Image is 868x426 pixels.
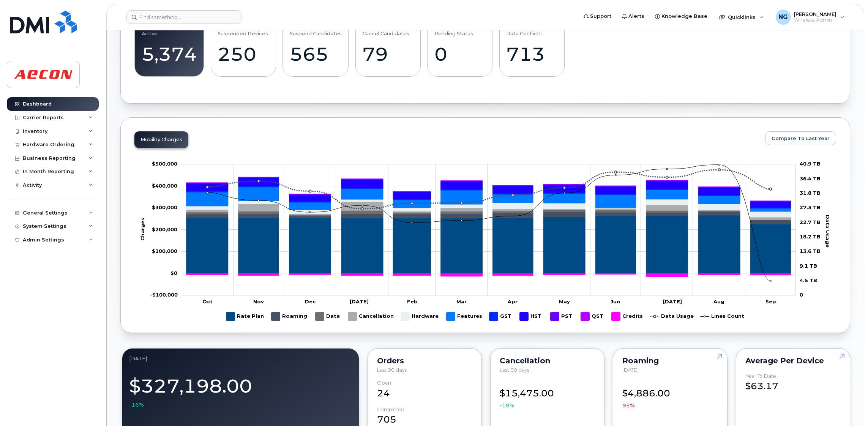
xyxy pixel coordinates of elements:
[500,358,595,364] div: Cancellation
[701,309,744,324] g: Lines Count
[622,367,639,373] span: [DATE]
[650,9,713,24] a: Knowledge Base
[186,178,791,208] g: HST
[226,309,264,324] g: Rate Plan
[825,215,831,248] tspan: Data Usage
[800,292,803,298] tspan: 0
[142,43,197,65] div: 5,374
[152,183,177,189] tspan: $400,000
[186,199,791,217] g: Hardware
[745,373,776,379] div: Year to Date
[140,161,837,324] g: Chart
[316,309,341,324] g: Data
[218,43,269,65] div: 250
[218,24,269,73] a: Suspended Devices250
[186,274,791,277] g: Credits
[551,309,573,324] g: PST
[186,212,791,224] g: Roaming
[794,11,836,17] span: [PERSON_NAME]
[152,205,177,211] g: $0
[150,292,178,298] tspan: -$100,000
[611,299,620,305] tspan: Jun
[713,299,725,305] tspan: Aug
[140,218,146,241] tspan: Charges
[186,215,791,273] g: Rate Plan
[800,161,821,167] tspan: 40.9 TB
[728,14,756,20] span: Quicklinks
[617,9,650,24] a: Alerts
[661,13,707,20] span: Knowledge Base
[500,367,529,373] span: Last 90 days
[765,299,776,305] tspan: Sep
[129,401,144,409] span: -16%
[745,373,841,393] div: $63.17
[559,299,570,305] tspan: May
[377,380,391,386] div: Open
[506,24,557,73] a: Data Conflicts713
[152,205,177,211] tspan: $300,000
[650,309,694,324] g: Data Usage
[203,299,213,305] tspan: Oct
[800,277,817,283] tspan: 4.5 TB
[152,226,177,232] tspan: $200,000
[170,270,177,276] tspan: $0
[457,299,467,305] tspan: Mar
[622,402,635,409] span: 95%
[271,309,308,324] g: Roaming
[713,9,769,25] div: Quicklinks
[150,292,178,298] g: $0
[778,13,788,22] span: NG
[377,380,472,400] div: 24
[290,43,342,65] div: 565
[186,202,791,220] g: Cancellation
[800,175,821,181] tspan: 36.4 TB
[152,248,177,254] g: $0
[186,177,791,202] g: PST
[186,177,791,201] g: QST
[377,407,404,412] div: completed
[578,9,617,24] a: Support
[129,371,352,409] div: $327,198.00
[800,205,821,211] tspan: 27.3 TB
[506,43,557,65] div: 713
[434,43,486,65] div: 0
[305,299,316,305] tspan: Dec
[800,263,817,269] tspan: 9.1 TB
[800,248,821,254] tspan: 13.6 TB
[590,13,611,20] span: Support
[800,190,821,196] tspan: 31.8 TB
[489,309,512,324] g: GST
[745,358,841,364] div: Average per Device
[765,131,836,145] button: Compare To Last Year
[129,355,352,361] div: September 2025
[377,367,407,373] span: Last 90 days
[628,13,644,20] span: Alerts
[142,24,197,73] a: Active5,374
[800,219,821,225] tspan: 22.7 TB
[800,234,821,240] tspan: 18.2 TB
[290,24,342,73] a: Suspend Candidates565
[581,309,604,324] g: QST
[401,309,439,324] g: Hardware
[434,24,486,73] a: Pending Status0
[663,299,682,305] tspan: [DATE]
[362,24,413,73] a: Cancel Candidates79
[622,380,718,409] div: $4,886.00
[794,17,836,23] span: Wireless Admin
[152,183,177,189] g: $0
[508,299,518,305] tspan: Apr
[500,380,595,409] div: $15,475.00
[152,161,177,167] tspan: $500,000
[126,10,241,24] input: Find something...
[520,309,543,324] g: HST
[152,226,177,232] g: $0
[226,309,744,324] g: Legend
[186,187,791,211] g: Features
[348,309,394,324] g: Cancellation
[152,161,177,167] g: $0
[770,9,850,25] div: Nicole Guida
[152,248,177,254] tspan: $100,000
[186,186,791,208] g: GST
[407,299,418,305] tspan: Feb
